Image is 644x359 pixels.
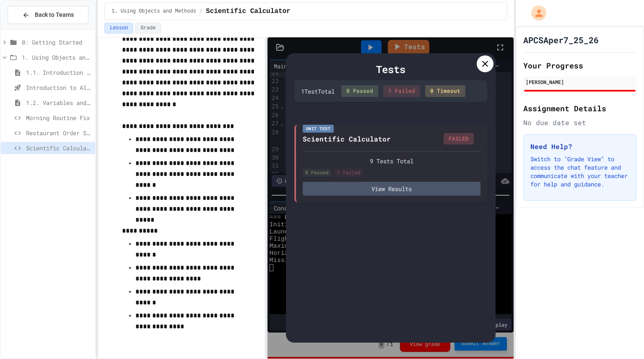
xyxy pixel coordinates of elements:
[301,87,335,96] div: 1 Test Total
[303,125,334,133] div: Unit Test
[526,78,634,86] div: [PERSON_NAME]
[206,6,291,16] span: Scientific Calculator
[303,169,331,177] div: 8 Passed
[303,157,480,165] div: 9 Tests Total
[303,182,480,196] button: View Results
[112,8,196,15] span: 1. Using Objects and Methods
[530,142,629,152] h3: Need Help?
[383,85,420,97] div: 1 Failed
[523,34,599,46] h1: APCSAper7_25_26
[200,8,203,15] span: /
[294,62,487,77] div: Tests
[26,83,92,92] span: Introduction to Algorithms, Programming, and Compilers
[444,133,474,145] div: FAILED
[522,3,548,23] div: My Account
[523,118,636,128] div: No due date set
[22,38,92,47] span: 0: Getting Started
[35,10,74,19] span: Back to Teams
[523,102,636,114] h2: Assignment Details
[425,85,465,97] div: 0 Timeout
[26,144,92,152] span: Scientific Calculator
[8,6,88,24] button: Back to Teams
[26,98,92,107] span: 1.2. Variables and Data Types
[135,23,161,34] button: Grade
[523,60,636,71] h2: Your Progress
[341,85,378,97] div: 0 Passed
[26,113,92,122] span: Morning Routine Fix
[303,134,391,144] div: Scientific Calculator
[335,169,363,177] div: 1 Failed
[26,68,92,77] span: 1.1. Introduction to Algorithms, Programming, and Compilers
[26,128,92,137] span: Restaurant Order System
[530,155,629,189] p: Switch to "Grade View" to access the chat feature and communicate with your teacher for help and ...
[104,23,133,34] button: Lesson
[22,53,92,62] span: 1. Using Objects and Methods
